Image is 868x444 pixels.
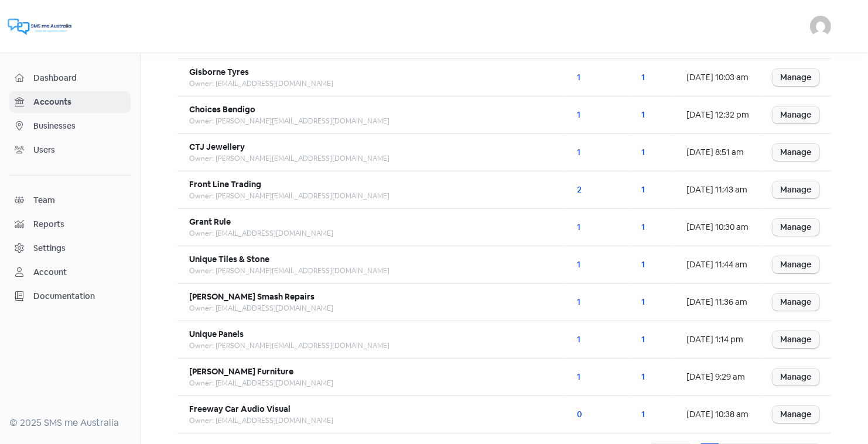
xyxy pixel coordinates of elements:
[9,67,131,89] a: Dashboard
[189,366,293,377] b: [PERSON_NAME] Furniture
[773,331,819,348] a: Manage
[33,194,125,206] span: Team
[33,144,125,156] span: Users
[9,238,131,259] a: Settings
[773,256,819,273] a: Manage
[675,246,761,284] td: [DATE] 11:44 am
[9,416,131,430] div: © 2025 SMS me Australia
[675,209,761,246] td: [DATE] 10:30 am
[33,290,125,302] span: Documentation
[641,222,645,232] a: 1
[577,147,580,157] a: 1
[9,115,131,137] a: Businesses
[9,139,131,161] a: Users
[675,284,761,321] td: [DATE] 11:36 am
[189,216,231,227] b: Grant Rule
[189,191,389,201] div: Owner: [PERSON_NAME][EMAIL_ADDRESS][DOMAIN_NAME]
[773,369,819,386] a: Manage
[641,259,645,270] a: 1
[189,340,389,351] div: Owner: [PERSON_NAME][EMAIL_ADDRESS][DOMAIN_NAME]
[189,254,269,264] b: Unique Tiles & Stone
[189,329,244,339] b: Unique Panels
[641,409,645,419] a: 1
[773,106,819,123] a: Manage
[577,371,580,382] a: 1
[641,72,645,82] a: 1
[675,359,761,396] td: [DATE] 9:29 am
[641,334,645,345] a: 1
[773,69,819,86] a: Manage
[33,242,66,254] div: Settings
[577,222,580,232] a: 1
[33,218,125,230] span: Reports
[189,78,333,89] div: Owner: [EMAIL_ADDRESS][DOMAIN_NAME]
[33,120,125,132] span: Businesses
[641,371,645,382] a: 1
[189,378,333,388] div: Owner: [EMAIL_ADDRESS][DOMAIN_NAME]
[189,228,333,239] div: Owner: [EMAIL_ADDRESS][DOMAIN_NAME]
[675,134,761,171] td: [DATE] 8:51 am
[189,404,291,414] b: Freeway Car Audio Visual
[675,321,761,359] td: [DATE] 1:14 pm
[9,91,131,113] a: Accounts
[675,59,761,97] td: [DATE] 10:03 am
[577,334,580,345] a: 1
[577,409,582,419] a: 0
[641,109,645,120] a: 1
[641,297,645,307] a: 1
[189,291,315,302] b: [PERSON_NAME] Smash Repairs
[577,109,580,120] a: 1
[773,406,819,423] a: Manage
[189,153,389,164] div: Owner: [PERSON_NAME][EMAIL_ADDRESS][DOMAIN_NAME]
[810,16,831,37] img: User
[189,415,333,426] div: Owner: [EMAIL_ADDRESS][DOMAIN_NAME]
[9,214,131,235] a: Reports
[189,266,389,276] div: Owner: [PERSON_NAME][EMAIL_ADDRESS][DOMAIN_NAME]
[577,184,582,195] a: 2
[773,219,819,236] a: Manage
[189,142,245,152] b: CTJ Jewellery
[773,181,819,198] a: Manage
[33,96,125,108] span: Accounts
[189,116,389,126] div: Owner: [PERSON_NAME][EMAIL_ADDRESS][DOMAIN_NAME]
[641,147,645,157] a: 1
[675,396,761,433] td: [DATE] 10:38 am
[675,171,761,209] td: [DATE] 11:43 am
[577,259,580,270] a: 1
[773,294,819,311] a: Manage
[9,190,131,211] a: Team
[641,184,645,195] a: 1
[189,67,249,77] b: Gisborne Tyres
[189,303,333,314] div: Owner: [EMAIL_ADDRESS][DOMAIN_NAME]
[773,144,819,161] a: Manage
[189,104,255,115] b: Choices Bendigo
[577,297,580,307] a: 1
[9,261,131,283] a: Account
[9,285,131,307] a: Documentation
[33,266,67,278] div: Account
[675,97,761,134] td: [DATE] 12:32 pm
[33,72,125,84] span: Dashboard
[577,72,580,82] a: 1
[189,179,261,190] b: Front Line Trading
